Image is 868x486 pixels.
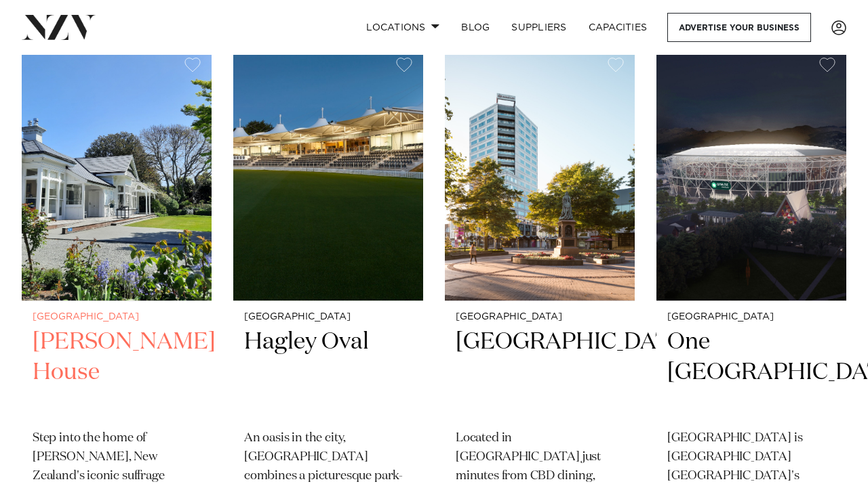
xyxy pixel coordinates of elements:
[578,13,658,42] a: Capacities
[33,327,201,418] h2: [PERSON_NAME] House
[244,312,412,322] small: [GEOGRAPHIC_DATA]
[667,312,835,322] small: [GEOGRAPHIC_DATA]
[22,15,96,39] img: nzv-logo.png
[500,13,577,42] a: SUPPLIERS
[456,312,624,322] small: [GEOGRAPHIC_DATA]
[355,13,450,42] a: Locations
[667,13,811,42] a: Advertise your business
[456,327,624,418] h2: [GEOGRAPHIC_DATA]
[656,47,846,301] img: Aerial view of One New Zealand Stadium at night
[667,327,835,418] h2: One [GEOGRAPHIC_DATA]
[450,13,500,42] a: BLOG
[33,312,201,322] small: [GEOGRAPHIC_DATA]
[244,327,412,418] h2: Hagley Oval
